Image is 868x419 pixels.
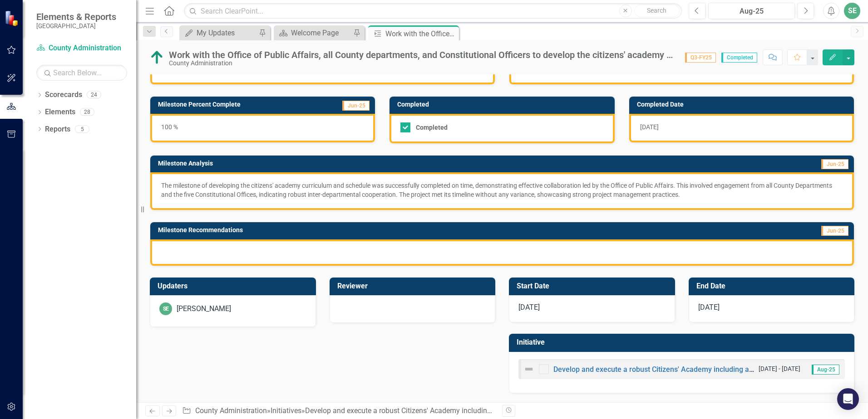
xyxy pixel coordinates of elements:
[75,125,89,133] div: 5
[182,406,495,416] div: » » »
[161,181,843,199] p: The milestone of developing the citizens' academy curriculum and schedule was successfully comple...
[158,227,677,234] h3: Milestone Recommendations
[150,114,375,142] div: 100 %
[647,7,666,14] span: Search
[184,3,682,19] input: Search ClearPoint...
[150,50,164,65] img: Above Target
[36,43,127,54] a: County Administration
[696,282,850,290] h3: End Date
[821,226,848,236] span: Jun-25
[698,303,720,312] span: [DATE]
[821,159,848,169] span: Jun-25
[45,107,75,117] a: Elements
[305,406,655,415] a: Develop and execute a robust Citizens' Academy including all County departments and Constitutiona...
[169,60,676,67] div: County Administration
[87,91,101,99] div: 24
[397,101,610,108] h3: Completed
[640,123,659,131] span: [DATE]
[158,160,615,167] h3: Milestone Analysis
[177,304,231,314] div: [PERSON_NAME]
[685,53,716,63] span: Q3-FY25
[80,108,94,116] div: 28
[291,27,351,39] div: Welcome Page
[844,3,860,19] button: SE
[711,6,792,17] div: Aug-25
[342,101,370,111] span: Jun-25
[708,3,795,19] button: Aug-25
[197,27,256,39] div: My Updates
[523,364,534,375] img: Not Defined
[182,27,256,39] a: My Updates
[271,406,301,415] a: Initiatives
[634,5,680,17] button: Search
[812,365,839,375] span: Aug-25
[195,406,267,415] a: County Administration
[36,65,127,81] input: Search Below...
[169,50,676,60] div: Work with the Office of Public Affairs, all County departments, and Constitutional Officers to de...
[759,365,800,373] small: [DATE] - [DATE]
[158,101,316,108] h3: Milestone Percent Complete
[385,28,457,39] div: Work with the Office of Public Affairs, all County departments, and Constitutional Officers to de...
[159,302,172,315] div: SE
[837,388,859,410] div: Open Intercom Messenger
[637,101,849,108] h3: Completed Date
[517,282,671,290] h3: Start Date
[518,303,540,312] span: [DATE]
[337,282,491,290] h3: Reviewer
[45,90,82,100] a: Scorecards
[721,53,757,63] span: Completed
[36,11,116,22] span: Elements & Reports
[36,22,116,29] small: [GEOGRAPHIC_DATA]
[517,338,850,346] h3: Initiative
[45,124,70,135] a: Reports
[158,282,311,290] h3: Updaters
[5,10,20,26] img: ClearPoint Strategy
[276,27,351,39] a: Welcome Page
